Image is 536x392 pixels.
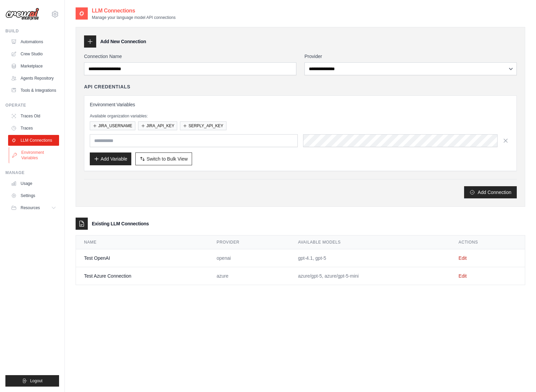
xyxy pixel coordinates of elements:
[290,267,451,285] td: azure/gpt-5, azure/gpt-5-mini
[92,15,176,20] p: Manage your language model API connections
[464,186,517,198] button: Add Connection
[8,123,59,134] a: Traces
[304,53,517,60] label: Provider
[5,103,59,108] div: Operate
[8,49,59,59] a: Crew Studio
[135,152,192,165] button: Switch to Bulk View
[8,135,59,146] a: LLM Connections
[5,28,59,34] div: Build
[90,101,511,108] h3: Environment Variables
[84,53,296,60] label: Connection Name
[5,170,59,175] div: Manage
[90,113,511,119] p: Available organization variables:
[76,267,209,285] td: Test Azure Connection
[90,121,135,130] button: JIRA_USERNAME
[209,249,290,267] td: openai
[180,121,226,130] button: SERPLY_API_KEY
[76,249,209,267] td: Test OpenAI
[5,375,59,387] button: Logout
[30,378,43,384] span: Logout
[8,178,59,189] a: Usage
[8,36,59,47] a: Automations
[21,205,40,211] span: Resources
[92,7,176,15] h2: LLM Connections
[8,85,59,96] a: Tools & Integrations
[138,121,178,130] button: JIRA_API_KEY
[8,190,59,201] a: Settings
[459,255,467,261] a: Edit
[8,73,59,84] a: Agents Repository
[146,156,188,162] span: Switch to Bulk View
[8,111,59,121] a: Traces Old
[8,202,59,213] button: Resources
[8,61,59,72] a: Marketplace
[209,267,290,285] td: azure
[459,273,467,279] a: Edit
[100,38,146,45] h3: Add New Connection
[290,249,451,267] td: gpt-4.1, gpt-5
[92,220,149,227] h3: Existing LLM Connections
[84,83,130,90] h4: API Credentials
[209,235,290,249] th: Provider
[76,235,209,249] th: Name
[9,147,60,163] a: Environment Variables
[451,235,525,249] th: Actions
[5,8,39,21] img: Logo
[290,235,451,249] th: Available Models
[90,152,131,165] button: Add Variable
